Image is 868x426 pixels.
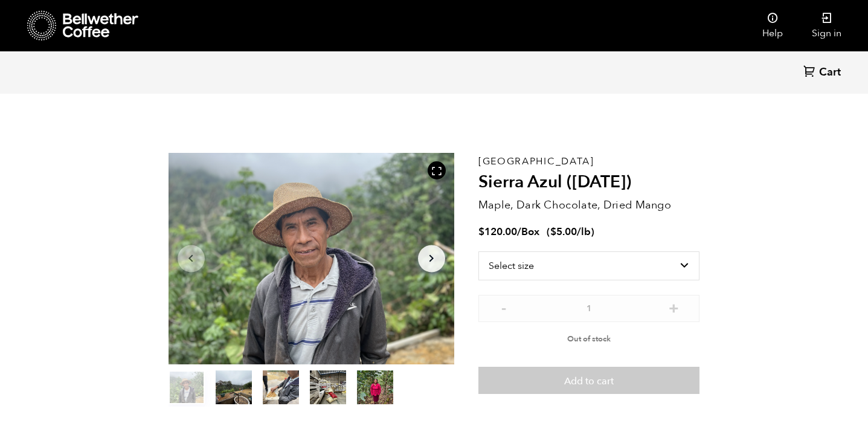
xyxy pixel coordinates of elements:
span: Out of stock [567,334,611,344]
span: /lb [577,225,591,239]
bdi: 5.00 [550,225,577,239]
a: Cart [803,65,844,81]
button: - [497,301,512,313]
button: + [666,301,681,313]
span: / [517,225,521,239]
span: Box [521,225,539,239]
p: Maple, Dark Chocolate, Dried Mango [478,197,700,213]
bdi: 120.00 [478,225,517,239]
h2: Sierra Azul ([DATE]) [478,172,700,193]
span: ( ) [547,225,594,239]
span: $ [550,225,556,239]
span: $ [478,225,484,239]
button: Add to cart [478,367,700,395]
span: Cart [819,65,841,80]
